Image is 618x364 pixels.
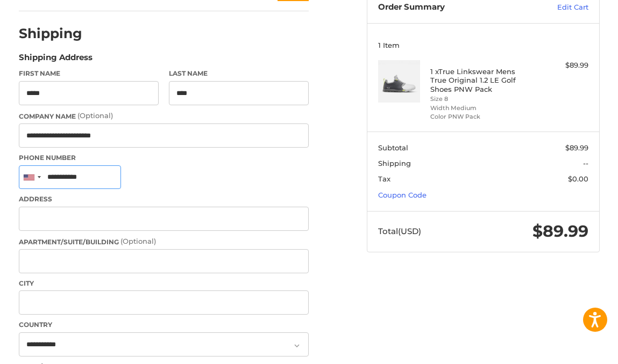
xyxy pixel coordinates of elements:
[430,67,533,93] h4: 1 x True Linkswear Mens True Original 1.2 LE Golf Shoes PNW Pack
[378,191,427,199] a: Coupon Code
[521,2,588,13] a: Edit Cart
[378,143,408,152] span: Subtotal
[19,52,93,69] legend: Shipping Address
[19,320,309,330] label: Country
[378,41,589,49] h3: 1 Item
[430,104,533,113] li: Width Medium
[120,237,156,245] small: (Optional)
[430,112,533,121] li: Color PNW Pack
[378,2,522,13] h3: Order Summary
[378,159,411,168] span: Shipping
[568,174,588,183] span: $0.00
[378,226,421,236] span: Total (USD)
[169,69,309,78] label: Last Name
[378,174,390,183] span: Tax
[77,111,113,120] small: (Optional)
[583,159,588,168] span: --
[19,279,309,288] label: City
[19,236,309,247] label: Apartment/Suite/Building
[19,194,309,204] label: Address
[19,69,159,78] label: First Name
[19,111,309,121] label: Company Name
[565,143,588,152] span: $89.99
[19,25,82,42] h2: Shipping
[532,221,588,241] span: $89.99
[430,94,533,104] li: Size 8
[19,166,44,189] div: United States: +1
[19,153,309,163] label: Phone Number
[536,60,588,71] div: $89.99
